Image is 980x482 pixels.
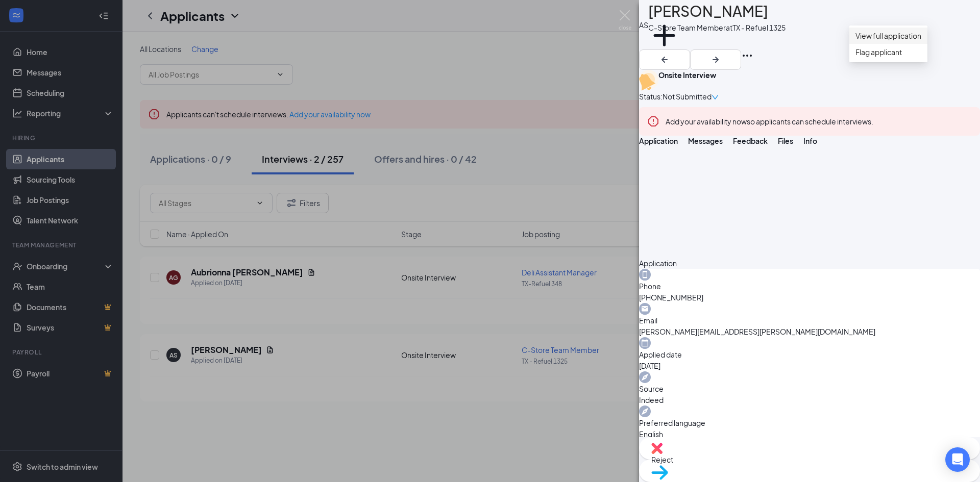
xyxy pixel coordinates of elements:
div: Open Intercom Messenger [945,447,970,472]
span: Phone [639,281,980,292]
span: English [639,428,980,440]
span: [PERSON_NAME][EMAIL_ADDRESS][PERSON_NAME][DOMAIN_NAME] [639,326,980,337]
div: C-Store Team Member at TX - Refuel 1325 [648,22,786,33]
a: View full application [855,30,921,41]
span: down [712,94,719,101]
span: Not Submitted [663,91,712,102]
svg: Error [647,115,659,128]
span: Preferred language [639,417,980,428]
span: Applied date [639,349,980,360]
span: Email [639,315,980,326]
b: Onsite Interview [658,70,716,80]
span: Files [778,136,793,145]
span: Source [639,383,980,394]
button: ArrowLeftNew [639,49,690,70]
span: [DATE] [639,360,980,371]
button: PlusAdd a tag [648,19,680,63]
svg: Ellipses [741,49,753,62]
div: Application [639,258,980,269]
span: Messages [688,136,723,145]
span: Application [639,136,678,145]
div: Status : [639,91,663,102]
span: [PHONE_NUMBER] [639,292,980,303]
button: Add your availability now [666,116,747,126]
span: Reject [651,454,968,465]
span: Feedback [733,136,768,145]
div: AS [639,19,648,31]
span: so applicants can schedule interviews. [666,117,873,126]
span: Indeed [639,394,980,405]
span: Info [803,136,817,145]
svg: ArrowRight [709,54,722,66]
svg: ArrowLeftNew [658,54,671,66]
svg: Plus [648,19,680,52]
button: ArrowRight [690,49,741,70]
